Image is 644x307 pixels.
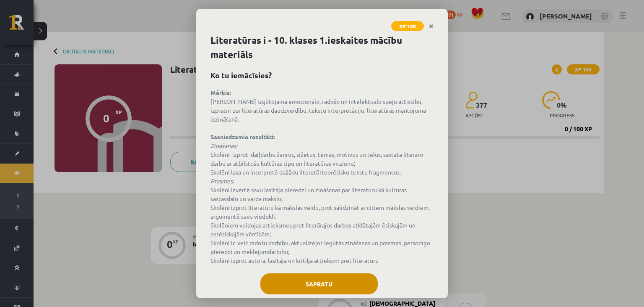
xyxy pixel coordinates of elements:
strong: Sasniedzamie rezultāti: [210,133,275,140]
a: Close [424,18,439,34]
p: [PERSON_NAME] izglītojamā emocionālo, radošo un intelektuālo spēju attīstību, izpratni par litera... [210,88,434,265]
button: Sapratu [260,273,378,294]
h1: Literatūras i - 10. klases 1.ieskaites mācību materiāls [210,33,434,62]
em: Zināšanas: [210,142,237,149]
h2: Ko tu iemācīsies? [210,69,434,81]
strong: Mērķis: [210,89,231,96]
em: Prasmes: [210,177,234,185]
span: XP 100 [391,21,424,31]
